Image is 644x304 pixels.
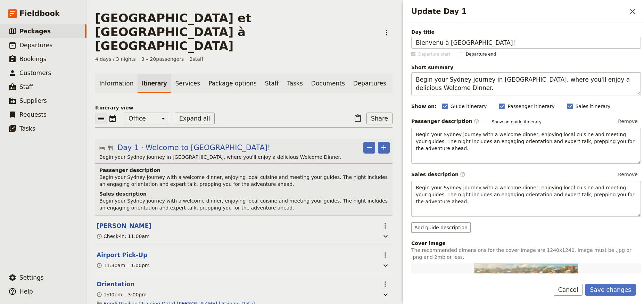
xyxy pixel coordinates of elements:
[411,247,641,261] p: The recommended dimensions for the cover image are 1240x1240. Image must be .jpg or .png and 2mb ...
[19,8,60,19] span: Fieldbook
[19,111,47,118] span: Requests
[627,6,638,17] button: Close drawer
[411,64,641,71] span: Short summary
[363,142,375,154] button: Remove
[97,291,147,298] div: 1:00pm – 3:00pm
[460,172,465,177] span: ​
[97,233,150,240] div: Check-in: 11:00am
[261,74,283,93] a: Staff
[19,69,51,76] span: Customers
[576,103,611,110] span: Sales itinerary
[411,28,641,35] span: Day title
[19,288,33,295] span: Help
[307,74,349,93] a: Documents
[451,103,487,110] span: Guide itinerary
[138,74,171,93] a: Itinerary
[466,51,496,57] span: Departure end
[411,240,641,247] div: Cover image
[99,190,390,197] h4: Sales description
[95,11,377,53] h1: [GEOGRAPHIC_DATA] et [GEOGRAPHIC_DATA] à [GEOGRAPHIC_DATA]
[349,74,390,93] a: Departures
[492,119,542,125] span: Show on guide itinerary
[585,284,636,296] button: Save changes
[554,284,583,296] button: Cancel
[97,262,149,269] div: 11:30am – 1:00pm
[97,280,135,288] button: Edit this itinerary item
[283,74,307,93] a: Tasks
[97,222,151,230] button: Edit this itinerary item
[175,113,215,124] button: Expand all
[19,83,33,90] span: Staff
[411,222,471,233] button: Add guide description
[411,118,479,125] label: Passenger description
[146,142,271,153] span: Welcome to [GEOGRAPHIC_DATA]!
[615,169,641,180] button: Remove
[19,56,46,63] span: Bookings
[19,274,44,281] span: Settings
[107,113,118,124] button: Calendar view
[416,132,636,151] span: Begin your Sydney journey with a welcome dinner, enjoying local cuisine and meeting your guides. ...
[366,113,393,124] button: Share
[99,154,390,161] p: Begin your Sydney journey in [GEOGRAPHIC_DATA], where you'll enjoy a delicious Welcome Dinner.
[141,56,184,63] span: 3 – 20 passengers
[379,278,391,290] button: Actions
[95,113,107,124] button: List view
[97,251,147,259] button: Edit this itinerary item
[117,142,139,153] span: Day 1
[19,97,47,104] span: Suppliers
[99,142,270,153] button: Edit day information
[99,198,389,211] span: Begin your Sydney journey with a welcome dinner, enjoying local cuisine and meeting your guides. ...
[381,27,393,39] button: Actions
[19,28,51,35] span: Packages
[411,72,641,95] textarea: Short summary
[615,116,641,126] button: Remove
[99,167,390,174] h4: Passenger description
[411,171,465,178] label: Sales description
[189,56,203,63] span: 2 staff
[474,118,479,124] span: ​
[95,56,136,63] span: 4 days / 3 nights
[95,104,393,111] p: Itinerary view
[99,174,389,187] span: Begin your Sydney journey with a welcome dinner, enjoying local cuisine and meeting your guides. ...
[379,220,391,232] button: Actions
[411,6,627,17] h2: Update Day 1
[19,125,35,132] span: Tasks
[507,103,554,110] span: Passenger itinerary
[418,51,451,57] span: Departure start
[352,113,364,124] button: Paste itinerary item
[204,74,261,93] a: Package options
[379,249,391,261] button: Actions
[171,74,205,93] a: Services
[411,37,641,49] input: Day title
[411,103,437,110] div: Show on:
[19,42,52,49] span: Departures
[416,185,636,204] span: Begin your Sydney journey with a welcome dinner, enjoying local cuisine and meeting your guides. ...
[378,142,390,154] button: Add
[95,74,138,93] a: Information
